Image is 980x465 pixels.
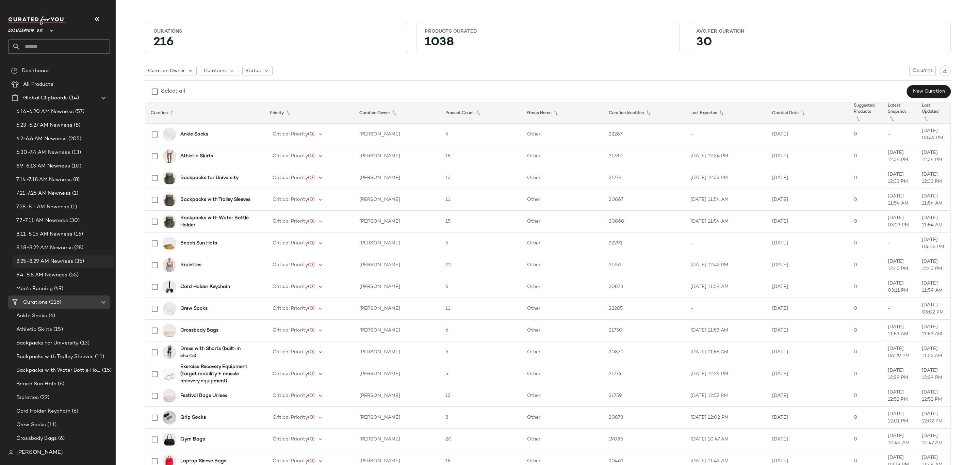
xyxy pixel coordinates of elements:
td: [DATE] [767,298,848,320]
span: 7.21-7.25 AM Newness [16,190,71,197]
span: (11) [46,421,56,429]
td: - [882,124,916,145]
span: (16) [72,230,83,238]
span: (1) [69,203,77,211]
span: (0) [308,219,315,224]
td: 22285 [603,298,685,320]
td: [DATE] 11:54 AM [916,211,950,233]
td: [DATE] 12:29 PM [685,363,767,385]
td: 12 [440,385,522,407]
span: Bralettes [16,394,39,402]
td: 0 [848,189,882,211]
div: Select all [161,87,185,96]
span: Columns [912,68,933,74]
td: [PERSON_NAME] [354,276,440,298]
div: 30 [691,37,948,50]
td: [DATE] 12:29 PM [916,363,950,385]
span: (22) [39,394,49,402]
span: [PERSON_NAME] [16,449,63,457]
b: Backpacks for University [180,174,239,181]
span: Critical Priority [273,175,308,180]
td: [DATE] 11:55 AM [916,341,950,363]
td: [PERSON_NAME] [354,385,440,407]
td: [PERSON_NAME] [354,124,440,145]
span: Critical Priority [273,241,308,246]
button: Columns [909,66,936,76]
td: 6 [440,124,522,145]
span: (13) [70,149,81,157]
td: Other [522,429,603,450]
td: Other [522,320,603,341]
td: [DATE] [767,233,848,254]
td: [DATE] 11:54 AM [882,189,916,211]
span: (1) [71,190,78,197]
td: Other [522,363,603,385]
span: Critical Priority [273,284,308,289]
td: [DATE] 04:06 PM [916,233,950,254]
span: (6) [47,312,55,320]
td: [DATE] 12:52 PM [882,385,916,407]
td: [DATE] 12:02 PM [685,407,767,429]
b: Laptop Sleeve Bags [180,458,226,465]
td: 6 [440,341,522,363]
td: [DATE] [767,407,848,429]
td: [DATE] [767,363,848,385]
img: cfy_white_logo.C9jOOHJF.svg [8,16,66,25]
div: Curations [153,28,399,35]
span: (13) [79,339,89,347]
span: Crossbody Bags [16,435,57,443]
span: Ankle Socks [16,312,47,320]
td: [DATE] 11:54 AM [685,189,767,211]
span: Curations [23,299,48,306]
td: 13 [440,167,522,189]
td: 21780 [603,145,685,167]
td: [PERSON_NAME] [354,254,440,276]
td: [DATE] 03:23 PM [882,211,916,233]
td: 0 [848,341,882,363]
img: LW9DLES_035500_1 [163,411,176,424]
span: 6.2-6.6 AM Newness [16,135,67,143]
b: Grip Socks [180,414,206,421]
img: LW9FV4S_073308_1 [163,237,176,250]
img: svg%3e [11,67,18,74]
b: Backpacks with Water Bottle Holder [180,214,256,229]
span: (0) [308,262,315,268]
span: (15) [52,326,63,334]
span: (216) [48,299,61,306]
span: Crew Socks [16,421,46,429]
td: [PERSON_NAME] [354,211,440,233]
b: Backpacks with Trolley Sleeves [180,196,250,203]
span: (55) [68,271,79,279]
td: - [685,298,767,320]
span: Critical Priority [273,437,308,442]
img: LU9AS8S_069345_1 [163,193,176,207]
td: [DATE] [767,429,848,450]
span: Critical Priority [273,306,308,311]
td: [DATE] 12:33 PM [916,167,950,189]
td: 6 [440,276,522,298]
td: [DATE] 11:53 AM [685,320,767,341]
th: Created Date [767,103,848,124]
span: Critical Priority [273,197,308,202]
td: [DATE] 11:53 AM [916,320,950,341]
td: 0 [848,145,882,167]
td: [DATE] 12:52 PM [685,385,767,407]
td: Other [522,124,603,145]
b: Athletic Skirts [180,153,213,160]
td: [DATE] 11:54 AM [916,189,950,211]
span: Men's Running [16,285,53,293]
td: 19086 [603,429,685,450]
td: [PERSON_NAME] [354,189,440,211]
span: (0) [308,197,315,202]
span: Critical Priority [273,393,308,398]
b: Beach Sun Hats [180,240,217,247]
span: Dashboard [22,67,49,75]
span: Backpacks for University [16,339,79,347]
span: (6) [56,380,64,388]
td: Other [522,189,603,211]
td: [DATE] [767,385,848,407]
td: [DATE] 11:54 AM [685,211,767,233]
b: Exercise Recovery Equipment (target mobility + muscle recovery equipment) [180,363,256,385]
td: [PERSON_NAME] [354,407,440,429]
td: [PERSON_NAME] [354,341,440,363]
